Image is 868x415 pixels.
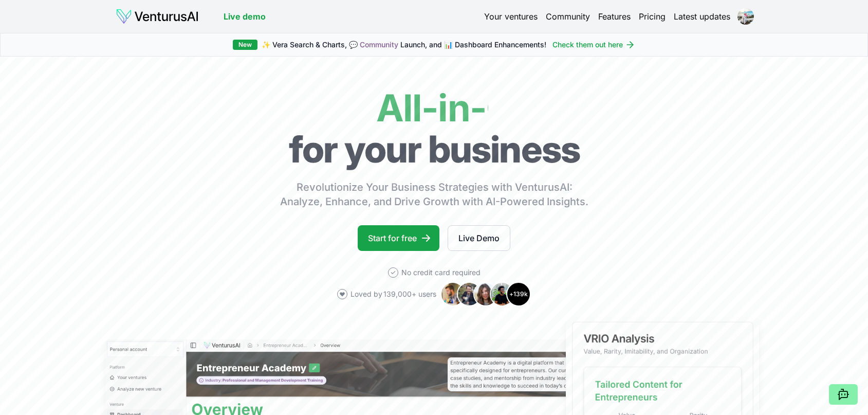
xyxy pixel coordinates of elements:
[484,10,538,23] a: Your ventures
[546,10,590,23] a: Community
[448,225,510,251] a: Live Demo
[233,40,257,50] div: New
[440,282,465,306] img: Avatar 1
[639,10,666,23] a: Pricing
[490,282,514,306] img: Avatar 4
[598,10,631,23] a: Features
[737,8,754,25] img: ACg8ocJZ9HdxkRYuZitWL6xJzjLlKaJGRxP52ZduC6wjyW_Q16D3117X=s96-c
[116,8,199,25] img: logo
[224,10,266,23] a: Live demo
[360,40,398,49] a: Community
[674,10,730,23] a: Latest updates
[473,282,498,306] img: Avatar 3
[262,40,546,50] span: ✨ Vera Search & Charts, 💬 Launch, and 📊 Dashboard Enhancements!
[552,40,635,50] a: Check them out here
[358,225,439,251] a: Start for free
[457,282,482,306] img: Avatar 2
